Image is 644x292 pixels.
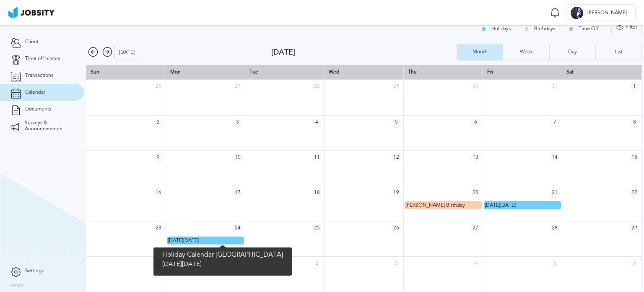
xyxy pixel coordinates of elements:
span: Wed [329,69,339,75]
div: Day [564,49,581,55]
span: 9 [153,153,164,163]
div: Filter [612,19,641,36]
img: ab4bad089aa723f57921c736e9817d99.png [8,7,55,18]
span: 2 [312,259,322,269]
span: 11 [312,153,322,163]
span: 28 [550,224,560,234]
span: Client [25,39,39,45]
span: 22 [629,188,639,198]
div: Month [468,49,492,55]
span: 17 [233,188,243,198]
span: [DATE][DATE] [168,237,199,243]
span: 18 [312,188,322,198]
div: Week [516,49,537,55]
span: 10 [233,153,243,163]
span: [PERSON_NAME] [583,10,631,16]
span: 6 [470,118,480,128]
button: Day [549,44,595,61]
span: 29 [391,82,401,92]
button: Month [457,44,503,61]
span: Settings [25,268,44,274]
span: 31 [550,82,560,92]
span: 2 [153,118,164,128]
span: 29 [629,224,639,234]
span: 27 [233,82,243,92]
span: Documents [25,106,51,112]
span: 30 [470,82,480,92]
div: List [611,49,627,55]
span: Thu [408,69,417,75]
span: 12 [391,153,401,163]
span: Tue [249,69,258,75]
span: 30 [153,259,164,269]
span: 28 [312,82,322,92]
span: Mon [170,69,181,75]
span: Surveys & Announcements [25,120,73,132]
span: 26 [153,82,164,92]
span: 27 [470,224,480,234]
button: G[PERSON_NAME] [566,4,636,21]
span: 19 [391,188,401,198]
div: [DATE] [115,44,139,61]
button: Filter [611,18,642,35]
span: 23 [153,224,164,234]
span: 26 [391,224,401,234]
span: 1 [233,259,243,269]
span: Sat [566,69,574,75]
button: [DATE] [114,44,139,61]
span: Fri [487,69,493,75]
span: 15 [629,153,639,163]
span: 25 [312,224,322,234]
button: Week [503,44,549,61]
span: 16 [153,188,164,198]
span: 8 [629,118,639,128]
span: 5 [550,259,560,269]
div: [DATE] [271,48,457,57]
span: 13 [470,153,480,163]
span: 4 [470,259,480,269]
span: 3 [391,259,401,269]
span: 7 [550,118,560,128]
span: Calendar [25,89,45,95]
span: 1 [629,82,639,92]
span: 5 [391,118,401,128]
span: Transactions [25,73,53,79]
span: 4 [312,118,322,128]
span: [PERSON_NAME] Birthday [405,202,465,208]
div: G [571,7,583,19]
span: 20 [470,188,480,198]
button: List [595,44,642,61]
label: Version: [10,283,26,288]
span: 21 [550,188,560,198]
span: 14 [550,153,560,163]
span: 3 [233,118,243,128]
span: [DATE][DATE] [485,202,516,208]
span: 6 [629,259,639,269]
span: Time off history [25,56,60,62]
span: 24 [233,224,243,234]
span: Sun [91,69,99,75]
